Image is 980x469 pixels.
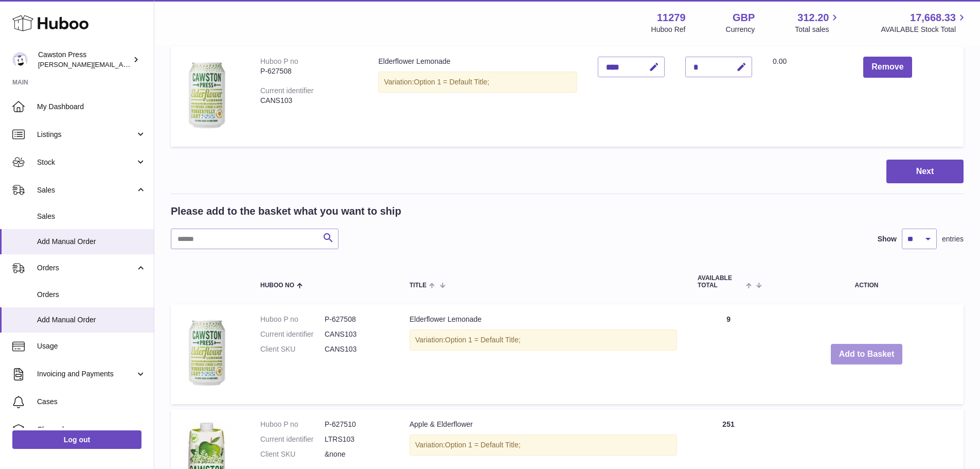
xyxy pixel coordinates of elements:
th: Action [770,265,964,299]
dd: &none [325,449,389,459]
div: Huboo Ref [651,25,686,34]
dd: P-627508 [325,315,389,324]
dt: Huboo P no [260,315,325,324]
div: Variation: [409,435,677,456]
a: 17,668.33 AVAILABLE Stock Total [881,11,968,34]
dd: CANS103 [325,344,389,354]
img: Elderflower Lemonade [181,57,233,134]
button: Add to Basket [831,344,903,365]
a: 312.20 Total sales [795,11,841,34]
span: Option 1 = Default Title; [414,78,490,86]
div: Variation: [378,72,577,93]
span: Option 1 = Default Title; [445,441,521,449]
span: Total sales [795,25,841,34]
img: thomas.carson@cawstonpress.com [12,52,28,67]
div: Current identifier [260,86,314,95]
a: Log out [12,430,141,449]
span: Sales [37,185,135,195]
div: Cawston Press [38,50,131,70]
span: AVAILABLE Total [698,275,743,288]
span: Sales [37,212,146,221]
span: Add Manual Order [37,237,146,247]
span: 0.00 [773,57,787,65]
span: Stock [37,158,135,167]
span: Huboo no [260,282,294,289]
span: Cases [37,397,146,407]
div: P-627508 [260,66,358,76]
div: CANS103 [260,96,358,106]
label: Show [878,234,897,244]
strong: 11279 [657,11,686,25]
dt: Client SKU [260,344,325,354]
span: 17,668.33 [910,11,956,25]
div: Huboo P no [260,57,298,65]
strong: GBP [733,11,755,25]
dd: P-627510 [325,420,389,429]
span: Add Manual Order [37,315,146,325]
span: [PERSON_NAME][EMAIL_ADDRESS][PERSON_NAME][DOMAIN_NAME] [38,60,261,68]
span: 312.20 [797,11,829,25]
span: Channels [37,425,146,435]
img: Elderflower Lemonade [181,315,233,392]
dt: Huboo P no [260,420,325,429]
span: AVAILABLE Stock Total [881,25,968,34]
button: Remove [863,57,912,78]
td: Elderflower Lemonade [368,46,587,146]
span: Option 1 = Default Title; [445,336,521,344]
td: Elderflower Lemonade [399,304,687,404]
span: Title [409,282,426,289]
span: Invoicing and Payments [37,369,135,379]
span: My Dashboard [37,102,146,112]
div: Currency [726,25,755,34]
td: 9 [687,304,770,404]
span: Usage [37,341,146,351]
span: entries [942,234,964,244]
div: Variation: [409,329,677,351]
span: Orders [37,290,146,300]
dt: Client SKU [260,449,325,459]
h2: Please add to the basket what you want to ship [171,204,401,218]
button: Next [886,160,964,184]
dd: CANS103 [325,329,389,339]
dt: Current identifier [260,329,325,339]
dd: LTRS103 [325,435,389,444]
span: Orders [37,263,135,273]
dt: Current identifier [260,435,325,444]
span: Listings [37,130,135,140]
